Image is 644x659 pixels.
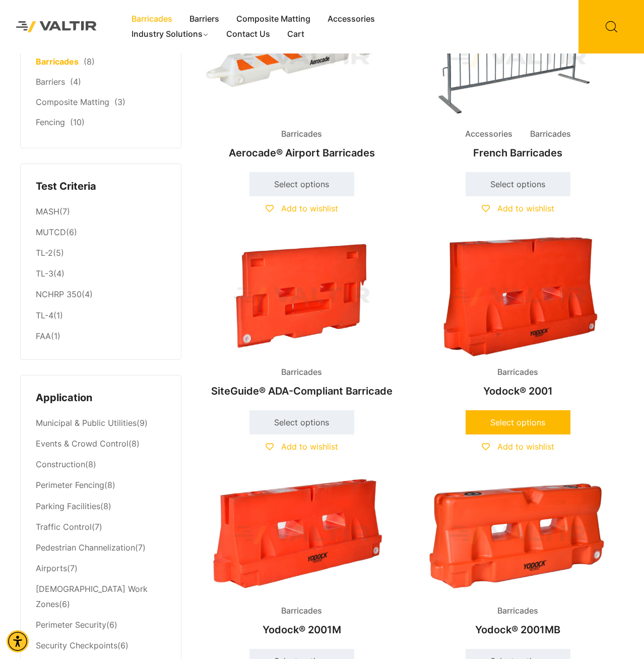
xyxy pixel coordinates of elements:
[36,285,166,305] li: (4)
[36,434,166,455] li: (8)
[418,475,618,641] a: BarricadesYodock® 2001MB
[202,380,402,402] h2: SiteGuide® ADA-Compliant Barricade
[266,442,338,452] a: Add to wishlist
[482,442,554,452] a: Add to wishlist
[36,97,109,107] a: Composite Matting
[274,127,330,142] span: Barricades
[466,410,570,434] a: Select options for “Yodock® 2001”
[274,365,330,380] span: Barricades
[202,619,402,641] h2: Yodock® 2001M
[114,97,125,107] span: (3)
[36,289,82,299] a: NCHRP 350
[123,27,218,42] a: Industry Solutions
[36,501,100,511] a: Parking Facilities
[36,480,104,490] a: Perimeter Fencing
[36,475,166,496] li: (8)
[466,172,570,196] a: Select options for “French Barricades”
[84,57,95,67] span: (8)
[418,380,618,402] h2: Yodock® 2001
[482,203,554,213] a: Add to wishlist
[202,142,402,164] h2: Aerocade® Airport Barricades
[36,391,166,406] h4: Application
[36,77,65,87] a: Barriers
[418,237,618,357] img: Barricades
[36,310,53,320] a: TL-4
[490,365,546,380] span: Barricades
[279,27,313,42] a: Cart
[36,459,85,469] a: Construction
[36,331,51,341] a: FAA
[36,640,117,650] a: Security Checkpoints
[418,237,618,403] a: BarricadesYodock® 2001
[36,438,128,449] a: Events & Crowd Control
[202,475,402,641] a: BarricadesYodock® 2001M
[218,27,279,42] a: Contact Us
[249,172,354,196] a: Select options for “Aerocade® Airport Barricades”
[281,203,338,213] span: Add to wishlist
[8,13,105,40] img: Valtir Rentals
[36,326,166,344] li: (1)
[418,475,618,595] img: An orange plastic barrier with openings, designed for traffic control or safety purposes.
[497,203,554,213] span: Add to wishlist
[36,455,166,475] li: (8)
[36,542,135,553] a: Pedestrian Channelization
[36,584,148,609] a: [DEMOGRAPHIC_DATA] Work Zones
[228,12,319,27] a: Composite Matting
[36,517,166,537] li: (7)
[490,603,546,619] span: Barricades
[36,243,166,264] li: (5)
[36,615,166,635] li: (6)
[319,12,383,27] a: Accessories
[36,418,137,428] a: Municipal & Public Utilities
[523,127,578,142] span: Barricades
[36,563,67,573] a: Airports
[36,537,166,558] li: (7)
[36,227,66,237] a: MUTCD
[202,237,402,403] a: BarricadesSiteGuide® ADA-Compliant Barricade
[7,630,29,652] div: Accessibility Menu
[181,12,228,27] a: Barriers
[36,201,166,222] li: (7)
[266,203,338,213] a: Add to wishlist
[418,142,618,164] h2: French Barricades
[249,410,354,434] a: Select options for “SiteGuide® ADA-Compliant Barricade”
[36,620,106,630] a: Perimeter Security
[36,413,166,434] li: (9)
[36,179,166,194] h4: Test Criteria
[36,117,65,127] a: Fencing
[36,496,166,517] li: (8)
[70,77,81,87] span: (4)
[36,558,166,579] li: (7)
[274,603,330,619] span: Barricades
[36,268,53,279] a: TL-3
[123,12,181,27] a: Barricades
[281,442,338,452] span: Add to wishlist
[36,305,166,326] li: (1)
[70,117,85,127] span: (10)
[36,206,59,216] a: MASH
[36,636,166,656] li: (6)
[36,248,53,258] a: TL-2
[36,522,92,532] a: Traffic Control
[458,127,520,142] span: Accessories
[202,237,402,357] img: Barricades
[202,475,402,595] img: Barricades
[36,264,166,285] li: (4)
[418,619,618,641] h2: Yodock® 2001MB
[36,579,166,615] li: (6)
[497,442,554,452] span: Add to wishlist
[36,223,166,243] li: (6)
[36,57,79,67] a: Barricades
